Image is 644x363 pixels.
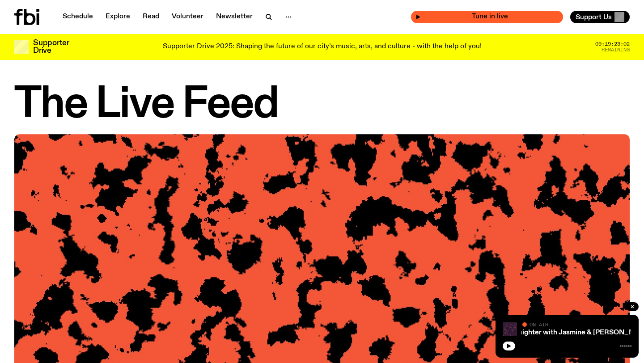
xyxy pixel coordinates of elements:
[530,321,548,327] span: On Air
[421,13,559,20] span: Tune in live
[576,13,612,21] span: Support Us
[602,47,630,52] span: Remaining
[411,11,563,23] button: On AirThe Allnighter with Jasmine & [PERSON_NAME]Tune in live
[14,85,630,125] h1: The Live Feed
[33,39,69,55] h3: Supporter Drive
[211,11,258,23] a: Newsletter
[163,43,482,51] p: Supporter Drive 2025: Shaping the future of our city’s music, arts, and culture - with the help o...
[166,11,209,23] a: Volunteer
[100,11,136,23] a: Explore
[570,11,630,23] button: Support Us
[137,11,165,23] a: Read
[595,42,630,46] span: 09:19:23:02
[57,11,98,23] a: Schedule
